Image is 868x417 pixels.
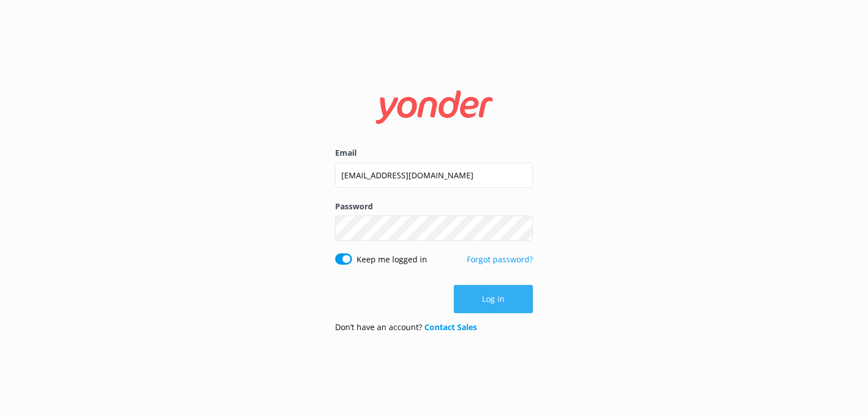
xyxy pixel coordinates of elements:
input: user@emailaddress.com [335,163,533,188]
p: Don’t have an account? [335,321,477,333]
a: Contact Sales [424,322,477,332]
label: Email [335,147,533,159]
a: Forgot password? [467,254,533,265]
label: Password [335,200,533,213]
button: Show password [510,217,533,240]
button: Log in [454,285,533,313]
label: Keep me logged in [357,253,427,266]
